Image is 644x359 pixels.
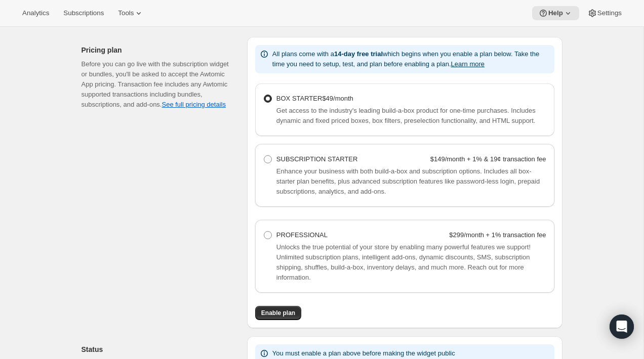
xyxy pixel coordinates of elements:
[334,50,383,58] b: 14-day free trial
[548,9,563,17] span: Help
[82,59,231,110] div: Before you can go live with the subscription widget or bundles, you'll be asked to accept the Awt...
[22,9,49,17] span: Analytics
[57,6,110,20] button: Subscriptions
[451,60,485,68] button: Learn more
[63,9,104,17] span: Subscriptions
[322,95,353,102] strong: $49/month
[597,9,622,17] span: Settings
[261,309,295,317] span: Enable plan
[272,348,455,358] p: You must enable a plan above before making the widget public
[276,95,323,102] span: BOX STARTER
[276,155,358,163] span: SUBSCRIPTION STARTER
[112,6,150,20] button: Tools
[581,6,628,20] button: Settings
[16,6,55,20] button: Analytics
[276,107,536,124] span: Get access to the industry's leading build-a-box product for one-time purchases. Includes dynamic...
[430,155,546,163] strong: $149/month + 1% & 19¢ transaction fee
[276,167,540,195] span: Enhance your business with both build-a-box and subscription options. Includes all box-starter pl...
[255,306,301,320] button: Enable plan
[449,231,546,239] strong: $299/month + 1% transaction fee
[276,243,531,281] span: Unlocks the true potential of your store by enabling many powerful features we support! Unlimited...
[276,231,328,239] span: PROFESSIONAL
[610,315,634,339] div: Open Intercom Messenger
[272,49,550,69] p: All plans come with a which begins when you enable a plan below. Take the time you need to setup,...
[118,9,134,17] span: Tools
[82,344,231,354] h2: Status
[82,45,231,55] h2: Pricing plan
[162,101,225,108] a: See full pricing details
[532,6,579,20] button: Help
